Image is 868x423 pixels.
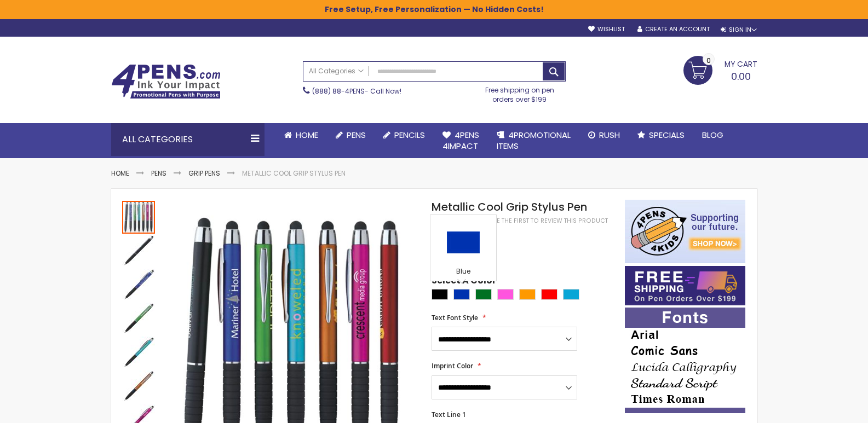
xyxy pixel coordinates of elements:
[122,369,156,403] div: Metallic Cool Grip Stylus Pen
[599,129,620,141] span: Rush
[579,123,629,147] a: Rush
[122,268,156,302] div: Metallic Cool Grip Stylus Pen
[625,200,745,263] img: 4pens 4 kids
[706,55,711,66] span: 0
[649,129,685,141] span: Specials
[375,123,434,147] a: Pencils
[625,308,745,413] img: font-personalization-examples
[312,86,365,96] a: (888) 88-4PENS
[541,289,557,300] div: Red
[433,267,493,278] div: Blue
[111,123,265,156] div: All Categories
[432,410,466,419] span: Text Line 1
[275,123,327,147] a: Home
[588,25,625,33] a: Wishlist
[432,199,587,215] span: Metallic Cool Grip Stylus Pen
[111,169,129,178] a: Home
[122,337,155,369] img: Metallic Cool Grip Stylus Pen
[327,123,375,147] a: Pens
[122,200,156,234] div: Metallic Cool Grip Stylus Pen
[625,266,745,305] img: Free shipping on orders over $199
[434,123,488,159] a: 4Pens4impact
[432,275,496,289] span: Select A Color
[475,289,492,300] div: Green
[122,269,155,302] img: Metallic Cool Grip Stylus Pen
[122,234,156,268] div: Metallic Cool Grip Stylus Pen
[519,289,536,300] div: Orange
[702,129,723,141] span: Blog
[347,129,366,141] span: Pens
[309,67,364,76] span: All Categories
[474,82,566,103] div: Free shipping on pen orders over $199
[629,123,693,147] a: Specials
[394,129,425,141] span: Pencils
[151,169,166,178] a: Pens
[188,169,220,178] a: Grip Pens
[312,86,401,96] span: - Call Now!
[721,26,757,34] div: Sign In
[497,289,514,300] div: Pink
[111,64,221,99] img: 4Pens Custom Pens and Promotional Products
[122,235,155,268] img: Metallic Cool Grip Stylus Pen
[637,25,710,33] a: Create an Account
[122,303,155,335] img: Metallic Cool Grip Stylus Pen
[296,129,318,141] span: Home
[432,361,473,370] span: Imprint Color
[442,129,479,152] span: 4Pens 4impact
[122,370,155,403] img: Metallic Cool Grip Stylus Pen
[122,302,156,335] div: Metallic Cool Grip Stylus Pen
[693,123,732,147] a: Blog
[488,123,579,159] a: 4PROMOTIONALITEMS
[242,169,346,178] li: Metallic Cool Grip Stylus Pen
[303,62,369,80] a: All Categories
[122,335,156,369] div: Metallic Cool Grip Stylus Pen
[493,217,608,225] a: Be the first to review this product
[563,289,579,300] div: Turquoise
[453,289,470,300] div: Blue
[497,129,571,152] span: 4PROMOTIONAL ITEMS
[731,69,751,83] span: 0.00
[432,289,448,300] div: Black
[683,56,757,83] a: 0.00 0
[432,313,478,322] span: Text Font Style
